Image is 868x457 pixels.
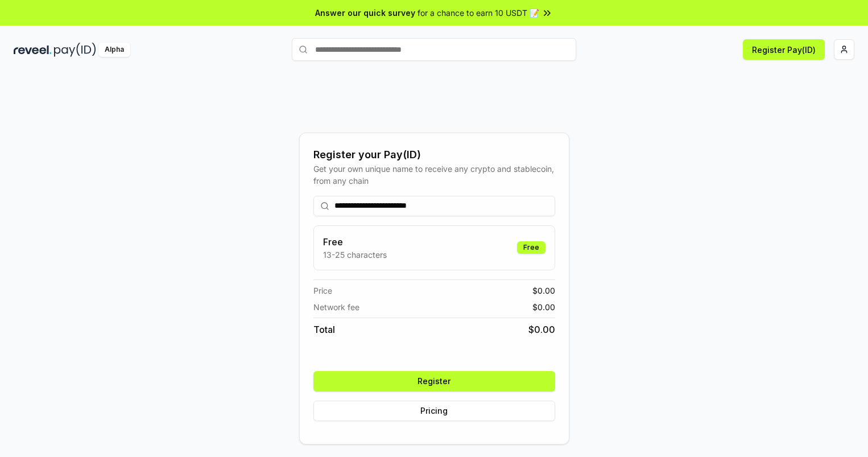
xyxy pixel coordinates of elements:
[532,301,555,313] span: $ 0.00
[313,401,555,421] button: Pricing
[323,249,387,261] p: 13-25 characters
[418,7,539,19] span: for a chance to earn 10 USDT 📝
[98,43,130,57] div: Alpha
[313,163,555,187] div: Get your own unique name to receive any crypto and stablecoin, from any chain
[743,39,825,60] button: Register Pay(ID)
[313,371,555,392] button: Register
[517,241,545,254] div: Free
[313,323,335,336] span: Total
[315,7,415,19] span: Answer our quick survey
[54,43,96,57] img: pay_id
[313,285,332,297] span: Price
[14,43,52,57] img: reveel_dark
[528,323,555,336] span: $ 0.00
[532,285,555,297] span: $ 0.00
[313,147,555,163] div: Register your Pay(ID)
[323,235,387,249] h3: Free
[313,301,359,313] span: Network fee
